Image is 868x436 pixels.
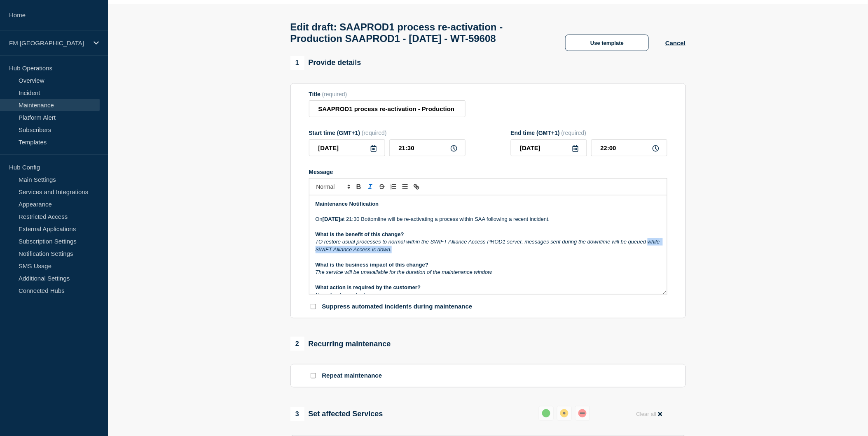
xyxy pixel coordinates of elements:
div: down [578,409,587,417]
div: Title [309,91,466,97]
button: Toggle ordered list [388,182,399,192]
div: affected [560,409,569,417]
div: up [542,409,550,417]
strong: [DATE] [323,216,340,222]
span: Font size [313,182,353,192]
button: Clear all [631,406,667,422]
input: Suppress automated incidents during maintenance [311,304,316,309]
strong: What action is required by the customer? [316,284,421,290]
button: Toggle strikethrough text [376,182,388,192]
span: 2 [290,337,304,351]
input: Repeat maintenance [311,373,316,378]
em: The service will be unavailable for the duration of the maintenance window. [316,269,493,275]
div: Message [309,195,667,294]
input: YYYY-MM-DD [511,139,587,156]
button: Use template [565,35,649,51]
button: down [575,406,590,421]
em: TO restore usual processes to normal within the SWIFT Alliance Access PROD1 server, messages sent... [316,239,662,252]
button: Toggle bold text [353,182,365,192]
p: Suppress automated incidents during maintenance [322,303,473,311]
span: (required) [562,130,587,136]
button: affected [557,406,572,421]
button: Cancel [665,39,686,46]
div: Set affected Services [290,407,383,421]
div: Start time (GMT+1) [309,130,466,136]
p: On at 21:30 Bottomline will be re-activating a process within SAA following a recent incident. [316,216,661,223]
p: FM [GEOGRAPHIC_DATA] [9,39,88,46]
strong: Maintenance Notification [316,201,379,207]
button: Toggle link [411,182,422,192]
span: (required) [322,91,347,97]
div: Recurring maintenance [290,337,391,351]
span: 3 [290,407,304,421]
h1: Edit draft: SAAPROD1 process re-activation - Production SAAPROD1 - [DATE] - WT-59608 [290,21,549,44]
button: up [539,406,554,421]
strong: What is the business impact of this change? [316,262,429,268]
div: Provide details [290,56,361,70]
span: (required) [362,130,387,136]
em: No action is required. [316,292,366,298]
div: End time (GMT+1) [511,130,667,136]
button: Toggle italic text [365,182,376,192]
button: Toggle bulleted list [399,182,411,192]
div: Message [309,169,667,175]
input: HH:MM [591,139,667,156]
input: YYYY-MM-DD [309,139,385,156]
p: Repeat maintenance [322,372,382,380]
input: Title [309,100,466,117]
input: HH:MM [389,139,466,156]
span: 1 [290,56,304,70]
strong: What is the benefit of this change? [316,231,404,237]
